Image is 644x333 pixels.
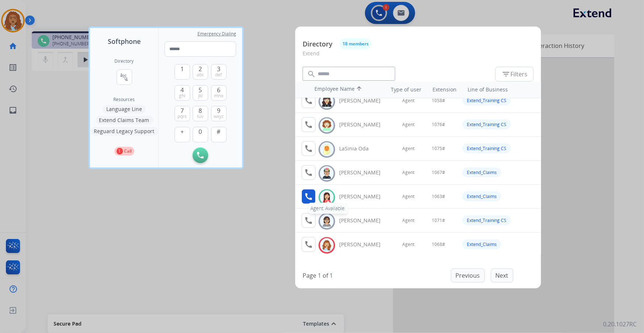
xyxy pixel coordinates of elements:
[339,121,389,128] div: [PERSON_NAME]
[402,242,414,247] span: Agent
[216,72,222,78] span: def
[309,203,348,214] div: Agent Available.
[432,218,445,223] span: 1071#
[462,191,501,201] div: Extend_Claims
[214,93,223,99] span: mno
[180,65,184,73] span: 1
[199,65,202,73] span: 2
[339,97,389,104] div: [PERSON_NAME]
[211,127,227,142] button: #
[304,96,313,105] mat-icon: call
[217,127,221,136] span: #
[311,81,377,98] th: Employee Name
[217,106,220,115] span: 9
[321,120,332,131] img: avatar
[321,192,332,203] img: avatar
[402,146,414,152] span: Agent
[108,36,141,46] span: Softphone
[429,82,460,97] th: Extension
[217,86,220,94] span: 6
[193,64,208,80] button: 2abc
[217,65,220,73] span: 3
[199,106,202,115] span: 8
[402,98,414,104] span: Agent
[462,143,511,153] div: Extend_Training CS
[432,146,445,152] span: 1075#
[304,216,313,225] mat-icon: call
[432,122,445,128] span: 1076#
[464,82,537,97] th: Line of Business
[115,58,134,64] h2: Directory
[197,114,204,119] span: tuv
[304,144,313,153] mat-icon: call
[339,145,389,152] div: LaSinia Oda
[197,152,204,159] img: call-button
[96,116,153,125] button: Extend Claims Team
[432,98,445,104] span: 1058#
[402,218,414,223] span: Agent
[193,127,208,142] button: 0
[120,73,129,81] mat-icon: connect_without_contact
[303,39,333,49] p: Directory
[211,106,227,121] button: 9wxyz
[214,114,224,119] span: wxyz
[321,96,332,107] img: avatar
[175,85,190,101] button: 4ghi
[304,192,313,201] mat-icon: call
[381,82,426,97] th: Type of user
[211,85,227,101] button: 6mno
[103,105,146,114] button: Language Line
[124,148,132,155] p: Call
[462,96,511,105] div: Extend_Training CS
[193,106,208,121] button: 8tuv
[197,31,236,37] span: Emergency Dialing
[402,194,414,200] span: Agent
[211,64,227,80] button: 3def
[179,93,185,99] span: ghi
[432,170,445,176] span: 1067#
[198,93,203,99] span: jkl
[114,97,135,103] span: Resources
[603,320,637,329] p: 0.20.1027RC
[302,189,316,204] button: Agent Available.
[178,114,187,119] span: pqrs
[432,242,445,247] span: 1068#
[304,168,313,177] mat-icon: call
[462,215,511,225] div: Extend_Training CS
[180,127,184,136] span: +
[355,85,364,94] mat-icon: arrow_upward
[303,49,534,63] p: Extend
[502,70,527,79] span: Filters
[180,106,184,115] span: 7
[303,271,316,280] p: Page
[321,216,332,227] img: avatar
[304,120,313,129] mat-icon: call
[321,144,332,155] img: avatar
[402,122,414,128] span: Agent
[502,70,510,79] mat-icon: filter_list
[175,127,190,142] button: +
[180,86,184,94] span: 4
[114,147,134,156] button: 1Call
[199,127,202,136] span: 0
[339,193,389,200] div: [PERSON_NAME]
[175,64,190,80] button: 1
[402,170,414,176] span: Agent
[199,86,202,94] span: 5
[340,38,371,49] button: 18 members
[462,167,501,177] div: Extend_Claims
[323,271,328,280] p: of
[117,148,123,155] p: 1
[432,194,445,200] span: 1063#
[193,85,208,101] button: 5jkl
[90,127,158,136] button: Reguard Legacy Support
[307,70,316,79] mat-icon: search
[339,217,389,224] div: [PERSON_NAME]
[321,168,332,179] img: avatar
[339,241,389,248] div: [PERSON_NAME]
[321,240,332,251] img: avatar
[197,72,204,78] span: abc
[304,240,313,249] mat-icon: call
[462,239,501,249] div: Extend_Claims
[339,169,389,176] div: [PERSON_NAME]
